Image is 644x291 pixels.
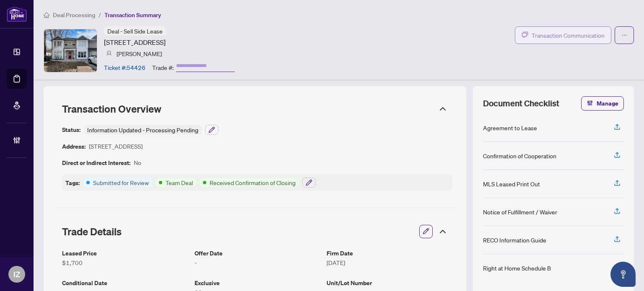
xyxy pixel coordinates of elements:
[99,10,101,20] li: /
[84,125,202,135] div: Information Updated - Processing Pending
[483,207,557,216] div: Notice of Fulfillment / Waiver
[621,32,627,38] span: ellipsis
[597,97,618,110] span: Manage
[134,158,141,167] article: No
[55,98,454,120] div: Transaction Overview
[210,178,296,187] article: Received Confirmation of Closing
[7,6,27,22] img: logo
[195,258,320,267] article: -
[44,12,49,18] span: home
[483,151,556,160] div: Confirmation of Cooperation
[483,179,540,188] div: MLS Leased Print Out
[104,11,161,19] span: Transaction Summary
[195,248,320,258] article: Offer Date
[327,258,452,267] article: [DATE]
[483,235,546,245] div: RECO Information Guide
[13,268,20,280] span: IZ
[89,142,143,151] article: [STREET_ADDRESS]
[62,158,130,167] article: Direct or Indirect Interest:
[62,258,188,267] article: $1,700
[107,27,163,35] span: Deal - Sell Side Lease
[62,142,86,151] article: Address:
[65,178,80,188] article: Tags:
[483,98,559,109] span: Document Checklist
[327,278,452,288] article: Unit/Lot Number
[93,178,149,187] article: Submitted for Review
[53,11,95,19] span: Deal Processing
[62,225,122,238] span: Trade Details
[62,103,161,115] span: Transaction Overview
[483,123,537,132] div: Agreement to Lease
[62,125,80,135] article: Status:
[106,51,112,57] img: svg%3e
[104,63,145,72] article: Ticket #: 54426
[104,37,166,47] article: [STREET_ADDRESS]
[532,31,605,40] span: Transaction Communication
[55,220,454,243] div: Trade Details
[44,29,97,72] img: IMG-C12284776_1.jpg
[515,26,611,44] button: Transaction Communication
[327,248,452,258] article: Firm Date
[152,63,174,72] article: Trade #:
[483,263,551,273] div: Right at Home Schedule B
[166,178,193,187] article: Team Deal
[117,49,162,58] article: [PERSON_NAME]
[610,262,636,287] button: Open asap
[62,248,188,258] article: Leased Price
[581,96,624,111] button: Manage
[195,278,320,288] article: Exclusive
[62,278,188,288] article: Conditional Date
